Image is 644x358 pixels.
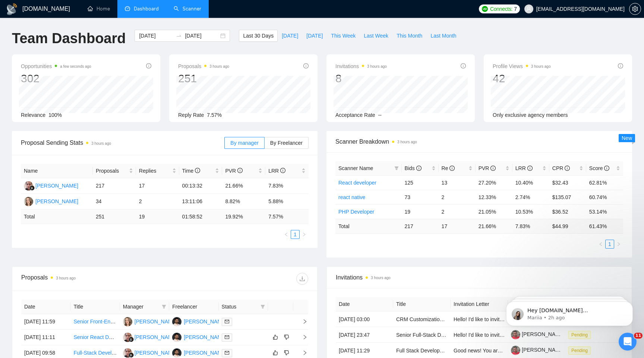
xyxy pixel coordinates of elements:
th: Replies [136,164,179,178]
td: 01:58:52 [179,210,222,224]
span: dashboard [125,6,130,11]
a: YV[PERSON_NAME] [24,198,78,204]
th: Freelancer [169,300,218,314]
td: 21.66% [222,178,265,194]
span: Relevance [21,112,45,118]
div: [PERSON_NAME] [135,349,177,357]
span: Bids [405,165,422,171]
span: info-circle [416,166,422,171]
td: $36.52 [549,204,586,219]
span: Opportunities [21,62,91,71]
span: Last Month [430,32,456,40]
button: like [271,333,280,342]
th: Date [336,297,393,311]
td: 53.14% [586,204,623,219]
img: YV [123,317,132,326]
span: This Month [397,32,422,40]
span: filter [259,301,266,312]
a: React developer [338,180,376,186]
img: AT [172,317,181,326]
span: to [176,33,182,39]
button: download [296,273,308,285]
div: [PERSON_NAME] [35,182,78,190]
button: left [596,240,605,249]
a: Full-Stack Developer (Stripe + AI) Needed to Build Two-Sided Booking Platform MVP [73,350,269,356]
span: Last Week [364,32,388,40]
a: AT[PERSON_NAME] [172,318,227,324]
td: 19 [402,204,439,219]
span: setting [629,6,641,12]
td: 13:11:06 [179,194,222,210]
span: filter [394,166,399,170]
td: [DATE] 11:11 [21,330,70,345]
span: filter [160,301,168,312]
span: info-circle [527,166,533,171]
span: Proposal Sending Stats [21,138,224,147]
span: Re [442,165,455,171]
span: right [616,242,621,246]
span: mail [225,335,229,339]
a: setting [629,6,641,12]
th: Invitation Letter [451,297,508,311]
span: Profile Views [493,62,551,71]
td: Total [335,219,402,233]
time: 3 hours ago [91,141,111,146]
div: [PERSON_NAME] [184,333,227,341]
span: info-circle [195,168,200,173]
a: CRM Customization and AI Tool Development [396,316,502,322]
h1: Team Dashboard [12,30,126,47]
td: 125 [402,175,439,190]
td: 251 [93,210,136,224]
time: a few seconds ago [60,64,91,68]
a: 1 [291,230,299,239]
th: Manager [120,300,169,314]
button: Last Week [360,30,392,42]
img: AT [172,348,181,358]
span: Acceptance Rate [335,112,375,118]
th: Name [21,164,93,178]
td: 2 [136,194,179,210]
td: 17 [439,219,476,233]
span: dislike [284,334,289,340]
div: 302 [21,71,91,86]
td: 21.05% [476,204,512,219]
td: 2 [439,204,476,219]
span: 7 [514,5,517,13]
td: Senior React Developer – UI/UX, Design Systems & Headless CMS [70,330,120,345]
span: filter [261,304,265,309]
span: Connects: [490,5,512,13]
td: 7.83% [265,178,309,194]
a: PHP Developer [338,209,374,215]
td: 2.74% [512,190,549,204]
li: Previous Page [596,240,605,249]
button: dislike [282,348,291,357]
time: 3 hours ago [56,276,76,280]
span: [DATE] [282,32,298,40]
span: info-circle [280,168,285,173]
span: Invitations [336,273,623,282]
img: AU [123,333,132,342]
span: 11 [634,333,643,339]
span: filter [393,163,400,174]
button: This Month [392,30,426,42]
span: info-circle [461,63,466,68]
li: 1 [605,240,614,249]
span: Replies [139,167,171,175]
span: info-circle [449,166,455,171]
button: left [282,230,291,239]
td: 7.57 % [265,210,309,224]
span: Reply Rate [178,112,204,118]
span: mail [225,319,229,324]
iframe: Intercom notifications message [495,286,644,338]
td: Senior Full-Stack Developers Needed - NodeJS, TypeScript, AWS, CloudFlare, PostgreSQL, Redis [393,327,451,343]
span: info-circle [604,166,609,171]
span: mail [225,351,229,355]
button: Last 30 Days [239,30,278,42]
td: 2 [439,190,476,204]
span: right [302,232,306,237]
span: By Freelancer [270,140,303,146]
span: download [297,276,308,282]
a: AT[PERSON_NAME] [172,334,227,340]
